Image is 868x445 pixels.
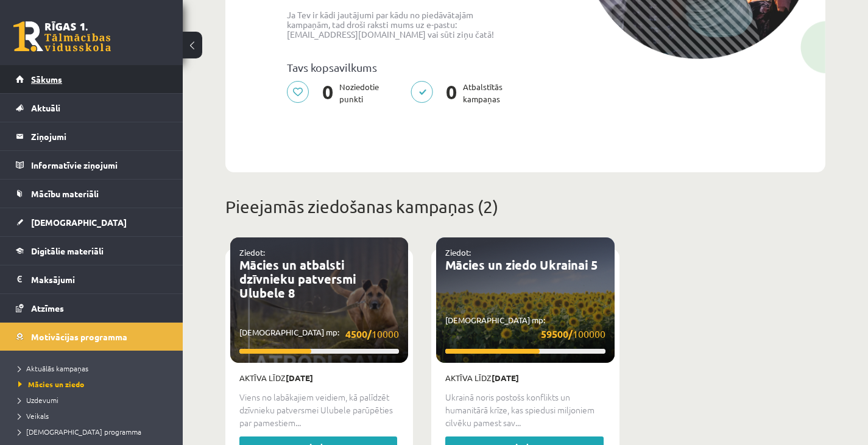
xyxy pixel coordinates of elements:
[16,294,168,322] a: Atzīmes
[31,188,99,199] span: Mācību materiāli
[411,81,510,105] p: Atbalstītās kampaņas
[16,208,168,236] a: [DEMOGRAPHIC_DATA]
[16,151,168,179] a: Informatīvie ziņojumi
[445,391,605,429] p: Ukrainā noris postošs konflikts un humanitārā krīze, kas spiedusi miljoniem cilvēku pamest sav...
[31,331,127,342] span: Motivācijas programma
[18,379,171,390] a: Mācies un ziedo
[287,81,386,105] p: Noziedotie punkti
[286,373,313,383] strong: [DATE]
[239,372,399,384] p: Aktīva līdz
[13,21,111,52] a: Rīgas 1. Tālmācības vidusskola
[18,363,88,373] span: Aktuālās kampaņas
[31,102,60,113] span: Aktuāli
[239,257,356,301] a: Mācies un atbalsti dzīvnieku patversmi Ulubele 8
[18,411,49,421] span: Veikals
[31,303,64,314] span: Atzīmes
[287,10,516,39] p: Ja Tev ir kādi jautājumi par kādu no piedāvātajām kampaņām, tad droši raksti mums uz e-pastu: [EM...
[492,373,519,383] strong: [DATE]
[287,61,516,74] p: Tavs kopsavilkums
[16,180,168,208] a: Mācību materiāli
[445,372,605,384] p: Aktīva līdz
[541,328,573,340] strong: 59500/
[16,323,168,351] a: Motivācijas programma
[31,245,104,256] span: Digitālie materiāli
[345,328,372,340] strong: 4500/
[16,265,168,293] a: Maksājumi
[225,194,825,220] p: Pieejamās ziedošanas kampaņas (2)
[239,247,265,258] a: Ziedot:
[18,395,58,405] span: Uzdevumi
[445,247,471,258] a: Ziedot:
[31,122,168,150] legend: Ziņojumi
[445,257,598,273] a: Mācies un ziedo Ukrainai 5
[239,326,399,342] p: [DEMOGRAPHIC_DATA] mp:
[440,81,463,105] span: 0
[239,391,399,429] p: Viens no labākajiem veidiem, kā palīdzēt dzīvnieku patversmei Ulubele parūpēties par pamestiem...
[18,363,171,374] a: Aktuālās kampaņas
[31,151,168,179] legend: Informatīvie ziņojumi
[541,326,605,342] span: 100000
[18,410,171,421] a: Veikals
[18,426,171,437] a: [DEMOGRAPHIC_DATA] programma
[16,237,168,265] a: Digitālie materiāli
[16,94,168,122] a: Aktuāli
[31,217,127,228] span: [DEMOGRAPHIC_DATA]
[18,379,84,389] span: Mācies un ziedo
[316,81,339,105] span: 0
[31,265,168,293] legend: Maksājumi
[18,394,171,405] a: Uzdevumi
[31,74,62,85] span: Sākums
[345,326,399,342] span: 10000
[16,122,168,150] a: Ziņojumi
[18,427,141,436] span: [DEMOGRAPHIC_DATA] programma
[16,65,168,93] a: Sākums
[445,314,605,342] p: [DEMOGRAPHIC_DATA] mp:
